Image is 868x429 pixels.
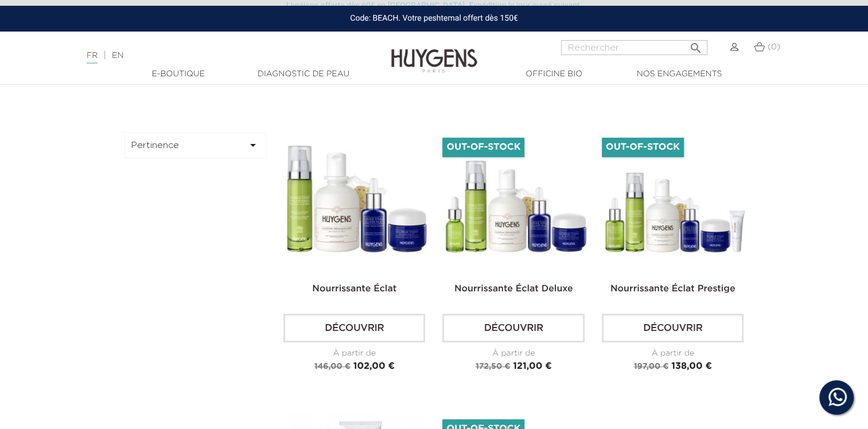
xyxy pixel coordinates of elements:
span: 138,00 € [671,362,712,371]
li: Out-of-Stock [602,138,684,157]
a: Officine Bio [497,68,612,80]
i:  [246,138,260,152]
span: 102,00 € [353,362,395,371]
a: Nourrissante Éclat [312,284,396,294]
a: Découvrir [602,314,744,342]
div: À partir de [442,348,584,360]
a: E-Boutique [121,68,236,80]
div: | [81,49,353,63]
span: (0) [768,43,780,51]
a: Découvrir [442,314,584,342]
button: Pertinence [124,132,267,158]
span: 146,00 € [314,362,351,370]
span: 197,00 € [634,362,669,370]
div: À partir de [283,348,425,360]
div: À partir de [602,348,744,360]
img: Nourrissante Éclat [286,132,427,274]
a: Découvrir [283,314,425,342]
a: Nourrissante Éclat Prestige [610,284,735,294]
a: Nourrissante Éclat Deluxe [454,284,573,294]
a: Nos engagements [622,68,737,80]
a: FR [87,52,98,64]
img: Nourrissante Éclat Deluxe [445,132,586,274]
span: 172,50 € [476,362,510,370]
input: Rechercher [561,40,707,55]
a: EN [112,52,123,60]
a: Diagnostic de peau [246,68,361,80]
img: Nourrissante Éclat Prestige [604,132,746,274]
li: Out-of-Stock [442,138,524,157]
i:  [689,38,703,52]
button:  [686,37,706,52]
span: 121,00 € [513,362,551,371]
img: Huygens [391,30,477,75]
